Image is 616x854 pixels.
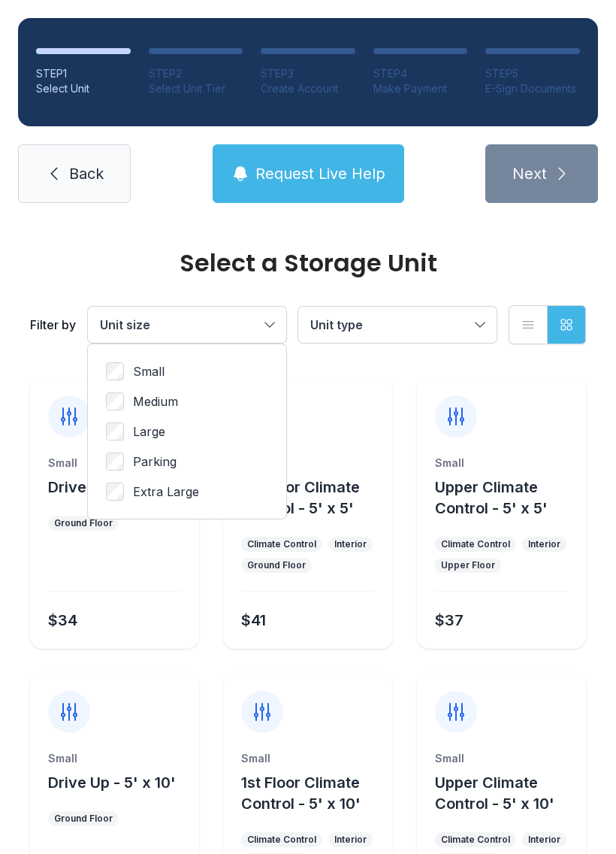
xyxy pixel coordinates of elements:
div: Climate Control [247,834,316,846]
button: Drive Up - 5' x 10' [48,772,176,793]
span: Next [512,163,547,184]
button: Drive Up - 5' x 5' [48,477,169,498]
input: Small [106,362,124,380]
button: 1st Floor Climate Control - 5' x 10' [241,772,386,814]
input: Parking [106,453,124,471]
div: Small [48,751,181,766]
button: Upper Climate Control - 5' x 5' [435,477,580,519]
div: Small [435,751,568,766]
div: Select Unit Tier [149,81,243,96]
input: Extra Large [106,483,124,501]
span: Small [133,362,165,380]
div: Filter by [30,316,76,334]
div: STEP 5 [485,66,580,81]
button: Unit size [88,307,286,343]
span: Unit size [100,317,150,332]
div: Small [48,456,181,471]
div: STEP 1 [36,66,131,81]
button: Unit type [298,307,497,343]
div: Climate Control [441,538,510,550]
div: Climate Control [441,834,510,846]
div: Ground Floor [247,559,306,571]
div: Create Account [261,81,355,96]
div: Small [435,456,568,471]
div: E-Sign Documents [485,81,580,96]
div: Ground Floor [54,813,113,825]
div: STEP 3 [261,66,355,81]
div: Interior [528,538,560,550]
div: Make Payment [373,81,468,96]
div: Select Unit [36,81,131,96]
span: 1st Floor Climate Control - 5' x 5' [241,478,360,517]
div: $37 [435,610,464,631]
div: $41 [241,610,266,631]
input: Large [106,422,124,441]
input: Medium [106,392,124,410]
div: Small [241,456,374,471]
span: Medium [133,392,178,410]
span: Request Live Help [255,163,385,184]
span: Large [133,422,165,441]
span: Upper Climate Control - 5' x 10' [435,774,554,813]
div: Upper Floor [441,559,495,571]
div: Ground Floor [54,517,113,529]
span: 1st Floor Climate Control - 5' x 10' [241,774,361,813]
span: Extra Large [133,483,199,501]
div: Select a Storage Unit [30,251,586,275]
span: Unit type [310,317,363,332]
span: Parking [133,453,177,471]
div: STEP 4 [373,66,468,81]
span: Drive Up - 5' x 5' [48,478,169,496]
div: Small [241,751,374,766]
div: Interior [334,834,367,846]
div: $34 [48,610,77,631]
span: Back [69,163,104,184]
div: Climate Control [247,538,316,550]
button: 1st Floor Climate Control - 5' x 5' [241,477,386,519]
span: Upper Climate Control - 5' x 5' [435,478,548,517]
div: STEP 2 [149,66,243,81]
div: Interior [528,834,560,846]
div: Interior [334,538,367,550]
button: Upper Climate Control - 5' x 10' [435,772,580,814]
span: Drive Up - 5' x 10' [48,774,176,792]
